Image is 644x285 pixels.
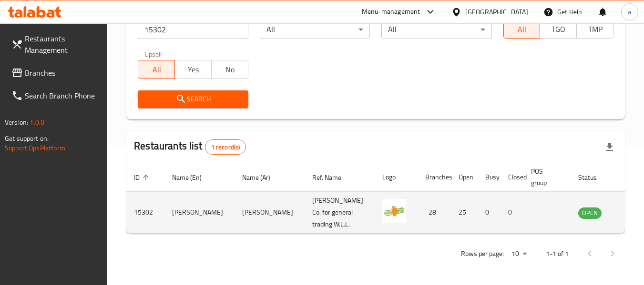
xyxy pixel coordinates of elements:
span: Search [145,93,240,105]
button: No [211,60,248,79]
span: Ref. Name [312,172,354,183]
p: Rows per page: [461,248,504,260]
div: Total records count [205,139,246,155]
span: TMP [581,22,610,36]
td: [PERSON_NAME] Co. for general trading W.L.L. [305,192,375,234]
td: [PERSON_NAME] [164,192,235,234]
span: POS group [531,166,559,188]
button: Yes [174,60,212,79]
span: Status [578,172,609,183]
a: Restaurants Management [4,27,108,61]
button: Search [138,90,248,108]
div: Menu-management [362,6,420,18]
th: Logo [375,163,418,192]
img: Mango Talaat [382,199,406,223]
a: Support.OpsPlatform [5,142,65,154]
input: Search for restaurant name or ID.. [138,20,248,39]
th: Branches [418,163,451,192]
span: 1.0.0 [30,116,44,128]
td: 15302 [126,192,164,234]
span: OPEN [578,207,602,218]
div: OPEN [578,207,602,219]
span: Name (Ar) [242,172,283,183]
button: All [138,60,175,79]
th: Open [451,163,478,192]
span: Yes [179,63,208,77]
span: Get support on: [5,132,49,145]
span: Name (En) [172,172,214,183]
button: TGO [540,20,577,39]
div: Rows per page: [508,247,531,261]
span: Branches [25,67,100,79]
label: Upsell [144,50,162,57]
span: All [508,22,537,36]
span: ID [134,172,152,183]
div: All [381,20,491,39]
span: No [215,63,245,77]
th: Busy [478,163,501,192]
span: TGO [544,22,573,36]
span: All [142,63,171,77]
span: Restaurants Management [25,33,100,56]
th: Closed [501,163,523,192]
td: 0 [478,192,501,234]
span: 1 record(s) [205,143,246,152]
span: Search Branch Phone [25,90,100,101]
td: 28 [418,192,451,234]
span: a [628,7,631,17]
button: All [503,20,541,39]
a: Branches [4,61,108,84]
div: All [260,20,370,39]
div: Export file [598,136,621,158]
span: Version: [5,116,28,128]
td: 25 [451,192,478,234]
a: Search Branch Phone [4,84,108,107]
button: TMP [576,20,613,39]
div: [GEOGRAPHIC_DATA] [465,7,528,17]
p: 1-1 of 1 [546,248,569,260]
td: 0 [501,192,523,234]
td: [PERSON_NAME] [235,192,305,234]
h2: Restaurants list [134,139,246,155]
